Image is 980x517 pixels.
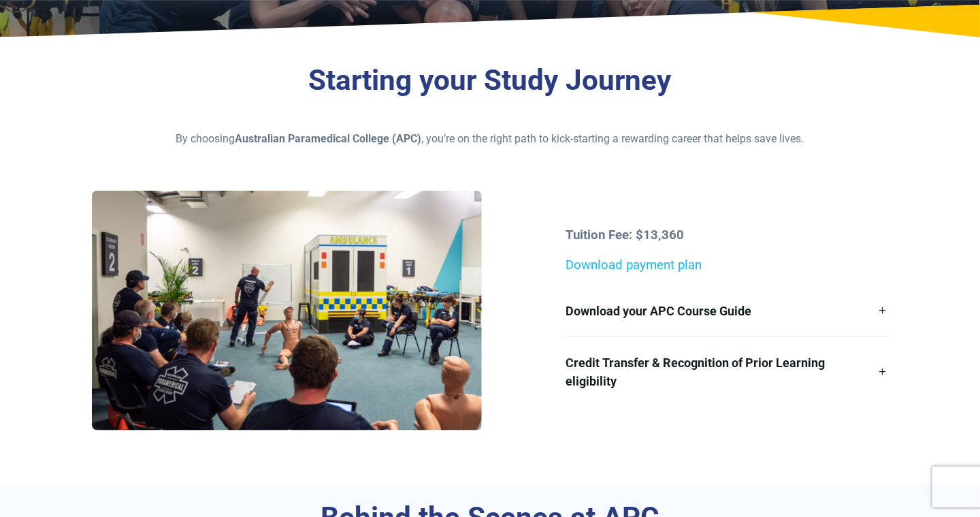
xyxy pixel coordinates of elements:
[92,131,888,147] p: By choosing , you’re on the right path to kick-starting a rewarding career that helps save lives.
[566,337,887,407] a: Credit Transfer & Recognition of Prior Learning eligibility
[566,257,702,272] a: Download payment plan
[92,63,888,98] h3: Starting your Study Journey
[566,228,684,242] strong: Tuition Fee: $13,360
[566,285,887,336] a: Download your APC Course Guide
[235,132,422,145] strong: Australian Paramedical College (APC)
